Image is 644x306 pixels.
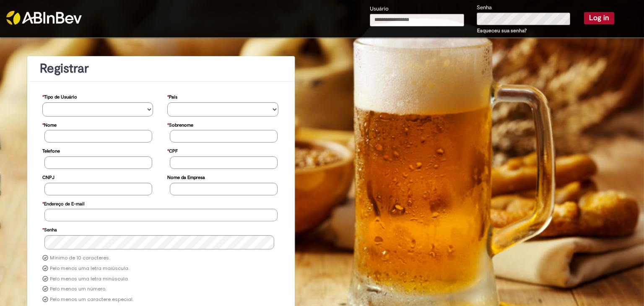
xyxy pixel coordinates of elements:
label: Sobrenome [167,118,193,130]
label: Nome da Empresa [167,171,205,183]
label: Tipo de Usuário [42,90,77,102]
a: Esqueceu sua senha? [477,27,527,34]
label: Nome [42,118,57,130]
label: CPF [167,144,178,156]
h1: Registrar [40,62,282,75]
button: Log in [584,12,614,24]
label: Mínimo de 10 caracteres. [50,255,110,262]
label: Usuário [370,5,389,13]
img: ABInbev-white.png [6,11,82,25]
label: Endereço de E-mail [42,197,84,209]
label: Pelo menos uma letra maiúscula. [50,265,129,272]
label: Telefone [42,144,60,156]
label: Senha [42,223,57,235]
label: Pelo menos um número. [50,286,106,293]
label: CNPJ [42,171,55,183]
label: Pelo menos um caractere especial. [50,296,133,303]
label: Senha [477,4,492,12]
label: País [167,90,177,102]
label: Pelo menos uma letra minúscula. [50,276,129,283]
